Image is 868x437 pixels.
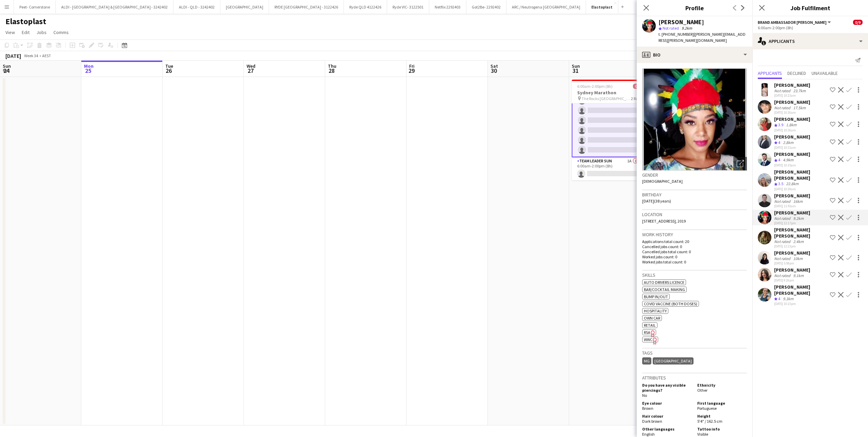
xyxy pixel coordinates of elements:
span: 0/9 [853,20,863,25]
span: The Rocks [GEOGRAPHIC_DATA] [582,96,631,101]
button: Elastoplast [586,0,618,14]
button: Got2Be- 2292402 [466,0,506,14]
div: [PERSON_NAME] [774,151,810,157]
button: Ryde QLD 4122426 [344,0,387,14]
span: Thu [328,63,336,69]
span: [DATE] (38 years) [642,198,671,204]
span: 4 [778,296,780,301]
span: WWC [644,337,652,342]
span: 4 [778,157,780,162]
h3: Work history [642,231,747,238]
h3: Location [642,211,747,217]
div: Not rated [774,216,792,221]
h3: Tags [642,350,747,356]
div: [PERSON_NAME] [774,82,810,88]
h5: Ethnicity [697,383,747,388]
span: Portuguese [697,406,717,411]
app-job-card: 6:00am-2:00pm (8h)0/9Sydney Marathon The Rocks [GEOGRAPHIC_DATA]2 Roles Team Leader Sun1A0/16:00a... [572,80,648,180]
h3: Skills [642,272,747,278]
h5: Do you have any visible piercings? [642,383,692,393]
div: Not rated [774,256,792,261]
div: [PERSON_NAME] [774,116,810,122]
span: 31 [571,67,580,75]
a: Jobs [34,28,49,37]
div: Not rated [774,199,792,204]
div: [DATE] 12:23pm [774,244,827,248]
div: [DATE] 11:43am [774,204,810,208]
span: View [5,29,15,35]
span: 3.5 [778,181,783,186]
a: View [3,28,18,37]
button: ALDI - QLD - 3242402 [173,0,220,14]
div: [PERSON_NAME] [PERSON_NAME] [774,169,827,181]
div: 2.4km [792,239,805,244]
img: Crew avatar or photo [642,68,747,171]
span: 3.9 [778,122,783,127]
span: 9.2km [680,26,694,31]
h3: Job Fulfilment [752,3,868,12]
h3: Sydney Marathon [572,90,648,96]
div: [PERSON_NAME] [774,267,810,273]
span: 29 [408,67,415,75]
button: ARC / Neutrogena [GEOGRAPHIC_DATA] [506,0,586,14]
span: Applicants [758,71,782,76]
div: MG [642,357,651,365]
div: [PERSON_NAME] [774,134,810,140]
div: Not rated [774,273,792,278]
span: Sun [3,63,11,69]
app-card-role: Team Leader Sun1A0/16:00am-2:00pm (8h) [572,157,648,180]
button: RYDE [GEOGRAPHIC_DATA] - 3122426 [269,0,344,14]
a: Comms [51,28,71,37]
span: 6:00am-2:00pm (8h) [577,84,613,89]
div: [DATE] 10:35am [774,163,810,167]
span: Other [697,388,707,393]
span: Bump In/Out [644,294,668,299]
h5: Hair colour [642,414,692,419]
a: Edit [19,28,32,37]
div: 9.2km [792,216,805,221]
div: [PERSON_NAME] [774,99,810,105]
h3: Attributes [642,375,747,381]
span: Jobs [36,29,47,35]
div: 4.9km [782,157,795,163]
div: [DATE] 5:58pm [774,261,810,265]
p: Cancelled jobs total count: 0 [642,249,747,254]
span: 0/9 [633,84,642,89]
button: Ryde VIC- 3122501 [387,0,429,14]
h3: Birthday [642,192,747,198]
div: 23.7km [792,88,807,93]
p: Worked jobs count: 0 [642,254,747,259]
span: 26 [164,67,173,75]
div: Bio [637,47,752,63]
div: 6:00am-2:00pm (8h) [758,25,863,30]
span: Covid Vaccine (Both Doses) [644,301,697,306]
div: 16km [792,199,804,204]
span: Brown [642,406,653,411]
div: Not rated [774,88,792,93]
span: 30 [489,67,498,75]
div: Open photos pop-in [733,157,747,171]
div: [PERSON_NAME] [774,210,810,216]
p: Applications total count: 20 [642,239,747,244]
span: 2 Roles [631,96,642,101]
div: [PERSON_NAME] [658,19,704,25]
div: [GEOGRAPHIC_DATA] [653,357,694,365]
div: Not rated [774,105,792,110]
span: Week 34 [22,53,39,58]
div: Not rated [774,239,792,244]
div: [DATE] 10:23pm [774,302,827,306]
span: No [642,393,647,398]
div: [PERSON_NAME] [PERSON_NAME] [774,227,827,239]
div: [PERSON_NAME] [774,250,810,256]
div: [DATE] 10:26am [774,110,810,115]
span: Mon [84,63,94,69]
p: Worked jobs total count: 0 [642,259,747,264]
div: 2.8km [782,140,795,146]
span: Brand Ambassador Sun [758,20,827,25]
span: English [642,432,655,437]
span: 4 [778,140,780,145]
button: Peet- Cornerstone [14,0,56,14]
h1: Elastoplast [5,16,46,27]
h5: Tattoo info [697,426,747,432]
